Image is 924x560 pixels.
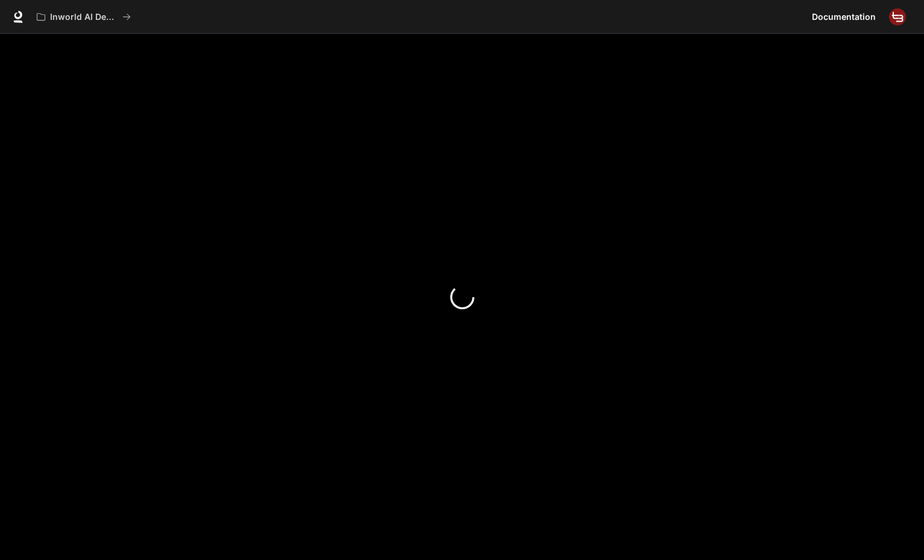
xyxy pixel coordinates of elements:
[885,5,910,29] button: User avatar
[807,5,881,29] a: Documentation
[812,10,876,25] span: Documentation
[31,5,136,29] button: All workspaces
[50,12,118,22] p: Inworld AI Demos
[889,8,906,25] img: User avatar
